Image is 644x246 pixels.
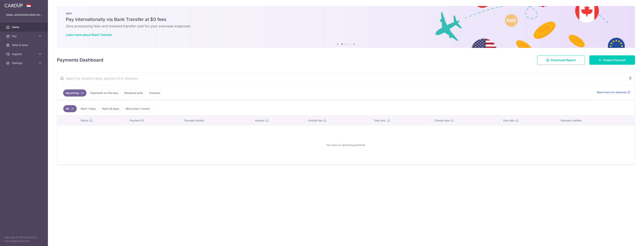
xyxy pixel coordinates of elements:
span: Pay [12,34,37,38]
a: Overdue [147,89,163,97]
a: Read more on statuses [597,90,630,94]
a: More than 1 month [123,105,152,112]
a: Next 7 days [78,105,98,112]
span: Status [80,119,89,122]
span: Home [12,25,37,29]
input: Search by recipient name, payment id or reference [57,72,626,84]
a: Learn more about Bank Transfer [66,33,112,37]
img: CardUp [4,3,23,7]
a: Upcoming [63,89,86,97]
th: Payment ID [127,116,181,125]
div: You have no upcoming payments. [62,129,630,161]
h5: Pay internationally via Bank Transfer at $0 fees [66,16,626,22]
a: Create Payment [589,55,635,65]
span: Create Payment [603,58,626,62]
a: Recipient paid [122,89,145,97]
span: Charge date [434,119,450,122]
p: [EMAIL_ADDRESS][DOMAIN_NAME] [6,13,42,17]
img: Bank transfer banner [57,6,635,48]
span: Settings [12,61,37,65]
p: NEW [66,12,626,15]
span: CardUp fee [308,119,322,122]
span: Read more on statuses [597,90,627,94]
span: Total amt. [374,119,386,122]
a: Download Report [537,55,585,65]
span: Download Report [551,58,576,62]
span: Due date [503,119,514,122]
a: All [63,105,77,112]
a: Next 30 days [100,105,122,112]
span: Refer & Save [12,43,37,47]
span: Amount [255,119,265,122]
th: Payment details [181,116,252,125]
h6: Zero processing fees and lowered transfer cost for your overseas expenses [66,24,626,28]
a: Payments on the way [88,89,121,97]
h4: Payments Dashboard [57,57,103,63]
th: Payment method [558,116,635,125]
span: Support [12,52,37,56]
